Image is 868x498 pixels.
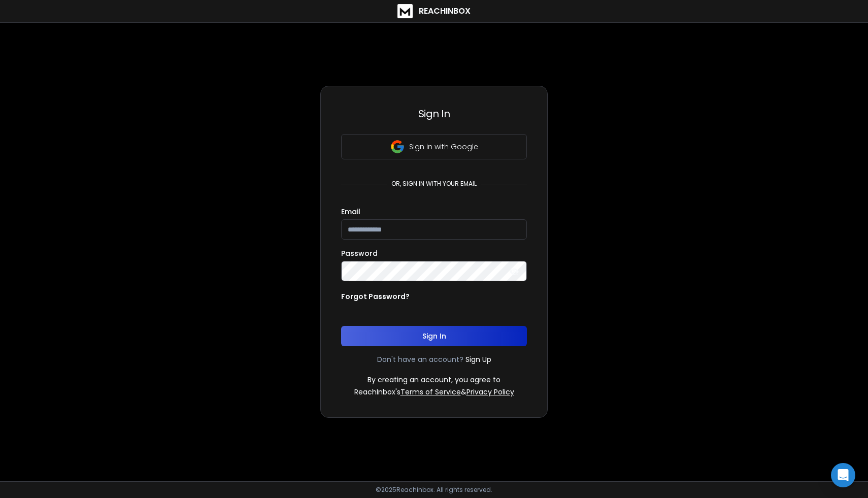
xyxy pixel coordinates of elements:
[354,387,514,397] p: ReachInbox's &
[341,107,527,121] h3: Sign In
[387,180,481,188] p: or, sign in with your email
[377,354,463,364] p: Don't have an account?
[409,142,478,152] p: Sign in with Google
[397,4,413,18] img: logo
[831,463,855,487] div: Open Intercom Messenger
[341,208,360,215] label: Email
[397,4,471,18] a: ReachInbox
[341,291,410,302] p: Forgot Password?
[400,387,461,397] a: Terms of Service
[341,326,527,346] button: Sign In
[368,375,500,385] p: By creating an account, you agree to
[341,250,378,257] label: Password
[465,354,491,364] a: Sign Up
[419,5,471,17] h1: ReachInbox
[341,134,527,159] button: Sign in with Google
[376,486,492,494] p: © 2025 Reachinbox. All rights reserved.
[466,387,514,397] a: Privacy Policy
